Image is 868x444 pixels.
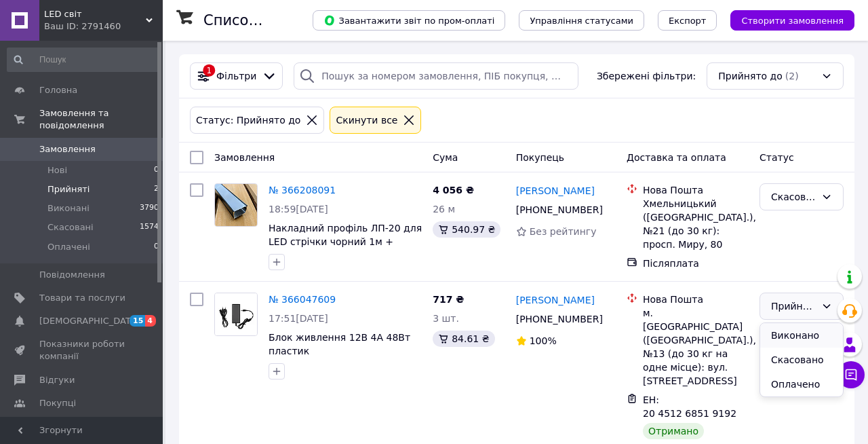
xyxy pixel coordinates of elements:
[323,14,494,26] span: Завантажити звіт по пром-оплаті
[294,62,578,90] input: Пошук за номером замовлення, ПІБ покупця, номером телефону, Email, номером накладної
[643,183,749,197] div: Нова Пошта
[513,200,605,219] div: [PHONE_NUMBER]
[215,293,257,335] img: Фото товару
[433,185,474,196] span: 4 056 ₴
[433,313,459,324] span: 3 шт.
[658,10,717,31] button: Експорт
[741,16,844,26] span: Створити замовлення
[47,202,90,215] span: Виконані
[643,293,749,306] div: Нова Пошта
[269,332,410,356] a: Блок живлення 12В 4А 48Вт пластик
[269,223,422,261] a: Накладний профіль ЛП-20 для LED стрічки чорний 1м + матовий розсіювач
[47,221,94,234] span: Скасовані
[214,152,275,163] span: Замовлення
[643,257,749,270] div: Післяплата
[215,184,257,226] img: Фото товару
[760,348,843,372] li: Скасовано
[140,221,159,234] span: 1574
[433,221,500,238] div: 540.97 ₴
[214,293,258,336] a: Фото товару
[759,152,794,163] span: Статус
[313,10,505,31] button: Завантажити звіт по пром-оплаті
[771,299,816,314] div: Прийнято
[516,152,564,163] span: Покупець
[433,331,494,347] div: 84.61 ₴
[643,197,749,251] div: Хмельницький ([GEOGRAPHIC_DATA].), №21 (до 30 кг): просп. Миру, 80
[513,310,605,329] div: [PHONE_NUMBER]
[837,361,865,388] button: Чат з покупцем
[771,189,816,204] div: Скасовано
[269,313,328,324] span: 17:51[DATE]
[203,12,341,29] h1: Список замовлень
[39,397,76,409] span: Покупці
[39,269,105,281] span: Повідомлення
[643,423,704,439] div: Отримано
[530,16,633,26] span: Управління статусами
[39,107,163,132] span: Замовлення та повідомлення
[627,152,726,163] span: Доставка та оплата
[269,185,336,196] a: № 366208091
[39,374,75,386] span: Відгуки
[760,323,843,348] li: Виконано
[47,241,90,253] span: Оплачені
[669,16,707,26] span: Експорт
[643,394,736,419] span: ЕН: 20 4512 6851 9192
[516,293,595,307] a: [PERSON_NAME]
[717,14,854,25] a: Створити замовлення
[269,204,328,215] span: 18:59[DATE]
[47,183,90,196] span: Прийняті
[39,338,125,363] span: Показники роботи компанії
[154,241,159,253] span: 0
[39,143,96,155] span: Замовлення
[530,335,557,346] span: 100%
[597,69,696,83] span: Збережені фільтри:
[730,10,854,31] button: Створити замовлення
[193,113,303,128] div: Статус: Прийнято до
[718,69,783,83] span: Прийнято до
[760,372,843,396] li: Оплачено
[47,164,67,177] span: Нові
[39,84,77,96] span: Головна
[519,10,644,31] button: Управління статусами
[7,48,160,72] input: Пошук
[433,294,464,305] span: 717 ₴
[433,204,455,215] span: 26 м
[785,71,799,81] span: (2)
[269,294,336,305] a: № 366047609
[44,20,163,33] div: Ваш ID: 2791460
[140,202,159,215] span: 3790
[216,69,256,83] span: Фільтри
[516,184,595,198] a: [PERSON_NAME]
[44,8,146,20] span: LED світ
[39,315,140,327] span: [DEMOGRAPHIC_DATA]
[130,315,145,327] span: 15
[145,315,156,327] span: 4
[333,113,400,128] div: Cкинути все
[530,226,597,237] span: Без рейтингу
[154,164,159,177] span: 0
[214,183,258,227] a: Фото товару
[433,152,458,163] span: Cума
[643,306,749,388] div: м. [GEOGRAPHIC_DATA] ([GEOGRAPHIC_DATA].), №13 (до 30 кг на одне місце): вул. [STREET_ADDRESS]
[154,183,159,196] span: 2
[39,292,125,304] span: Товари та послуги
